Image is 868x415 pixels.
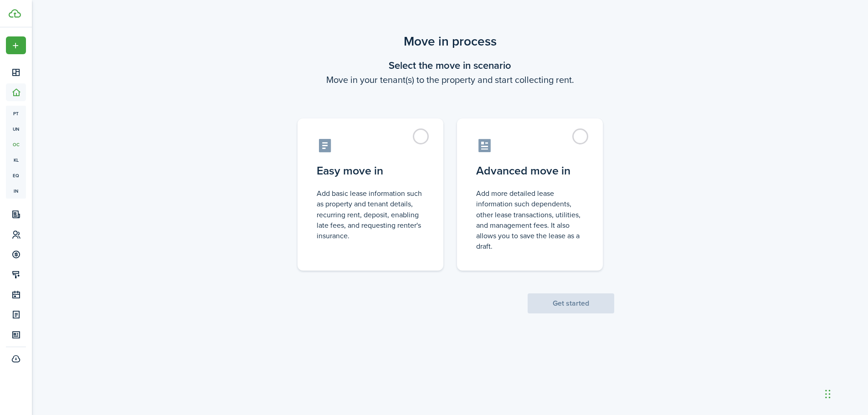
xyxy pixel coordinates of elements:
iframe: Chat Widget [822,371,868,415]
wizard-step-header-description: Move in your tenant(s) to the property and start collecting rent. [286,73,614,87]
a: pt [6,106,26,121]
wizard-step-header-title: Select the move in scenario [286,58,614,73]
a: eq [6,168,26,183]
control-radio-card-description: Add more detailed lease information such dependents, other lease transactions, utilities, and man... [476,188,584,251]
control-radio-card-description: Add basic lease information such as property and tenant details, recurring rent, deposit, enablin... [317,188,424,241]
div: Drag [825,380,831,408]
img: TenantCloud [9,9,21,18]
control-radio-card-title: Easy move in [317,163,424,179]
a: kl [6,152,26,168]
a: un [6,121,26,137]
a: oc [6,137,26,152]
button: Open menu [6,36,26,54]
a: in [6,183,26,199]
scenario-title: Move in process [286,32,614,51]
control-radio-card-title: Advanced move in [476,163,584,179]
